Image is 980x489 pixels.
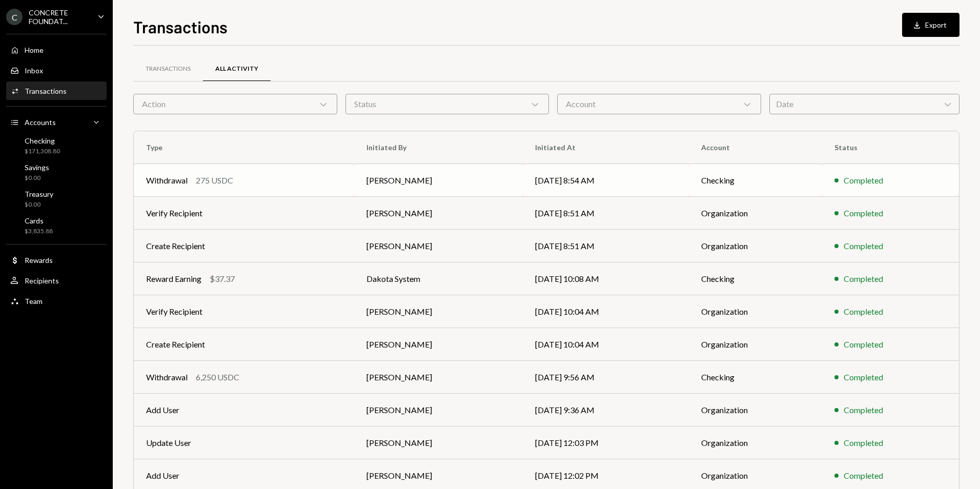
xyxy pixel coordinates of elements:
[354,426,523,459] td: [PERSON_NAME]
[6,292,107,310] a: Team
[134,426,354,459] td: Update User
[146,65,191,73] div: Transactions
[822,131,959,164] th: Status
[133,56,203,82] a: Transactions
[196,174,233,187] div: 275 USDC
[523,197,688,230] td: [DATE] 8:51 AM
[134,131,354,164] th: Type
[215,65,258,73] div: All Activity
[134,394,354,426] td: Add User
[769,94,959,114] div: Date
[25,147,60,156] div: $171,308.80
[689,361,822,394] td: Checking
[25,174,49,182] div: $0.00
[25,118,56,127] div: Accounts
[134,295,354,328] td: Verify Recipient
[523,230,688,262] td: [DATE] 8:51 AM
[345,94,549,114] div: Status
[134,230,354,262] td: Create Recipient
[354,262,523,295] td: Dakota System
[689,394,822,426] td: Organization
[689,328,822,361] td: Organization
[844,404,883,416] div: Completed
[844,437,883,449] div: Completed
[557,94,761,114] div: Account
[523,361,688,394] td: [DATE] 9:56 AM
[6,133,107,158] a: Checking$171,308.80
[354,328,523,361] td: [PERSON_NAME]
[354,230,523,262] td: [PERSON_NAME]
[25,200,53,209] div: $0.00
[134,197,354,230] td: Verify Recipient
[689,131,822,164] th: Account
[689,164,822,197] td: Checking
[6,61,107,79] a: Inbox
[210,273,235,285] div: $37.37
[354,394,523,426] td: [PERSON_NAME]
[844,305,883,318] div: Completed
[196,371,239,383] div: 6,250 USDC
[844,338,883,351] div: Completed
[523,328,688,361] td: [DATE] 10:04 AM
[844,240,883,252] div: Completed
[844,174,883,187] div: Completed
[146,273,201,285] div: Reward Earning
[844,273,883,285] div: Completed
[6,213,107,238] a: Cards$3,835.88
[354,197,523,230] td: [PERSON_NAME]
[523,394,688,426] td: [DATE] 9:36 AM
[689,230,822,262] td: Organization
[354,131,523,164] th: Initiated By
[25,87,67,95] div: Transactions
[523,131,688,164] th: Initiated At
[133,94,337,114] div: Action
[6,113,107,131] a: Accounts
[133,16,228,37] h1: Transactions
[6,187,107,211] a: Treasury$0.00
[25,227,53,236] div: $3,835.88
[25,216,53,225] div: Cards
[134,328,354,361] td: Create Recipient
[6,9,23,25] div: C
[146,174,188,187] div: Withdrawal
[25,66,43,75] div: Inbox
[6,271,107,290] a: Recipients
[25,46,44,54] div: Home
[25,136,60,145] div: Checking
[29,8,89,26] div: CONCRETE FOUNDAT...
[844,371,883,383] div: Completed
[844,470,883,482] div: Completed
[203,56,271,82] a: All Activity
[902,13,959,37] button: Export
[25,256,53,264] div: Rewards
[689,426,822,459] td: Organization
[523,295,688,328] td: [DATE] 10:04 AM
[25,190,53,198] div: Treasury
[25,276,59,285] div: Recipients
[146,371,188,383] div: Withdrawal
[6,160,107,185] a: Savings$0.00
[689,295,822,328] td: Organization
[6,40,107,59] a: Home
[6,251,107,269] a: Rewards
[25,163,49,172] div: Savings
[844,207,883,219] div: Completed
[354,361,523,394] td: [PERSON_NAME]
[523,164,688,197] td: [DATE] 8:54 AM
[689,197,822,230] td: Organization
[523,426,688,459] td: [DATE] 12:03 PM
[6,81,107,100] a: Transactions
[354,295,523,328] td: [PERSON_NAME]
[354,164,523,197] td: [PERSON_NAME]
[689,262,822,295] td: Checking
[523,262,688,295] td: [DATE] 10:08 AM
[25,297,43,305] div: Team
